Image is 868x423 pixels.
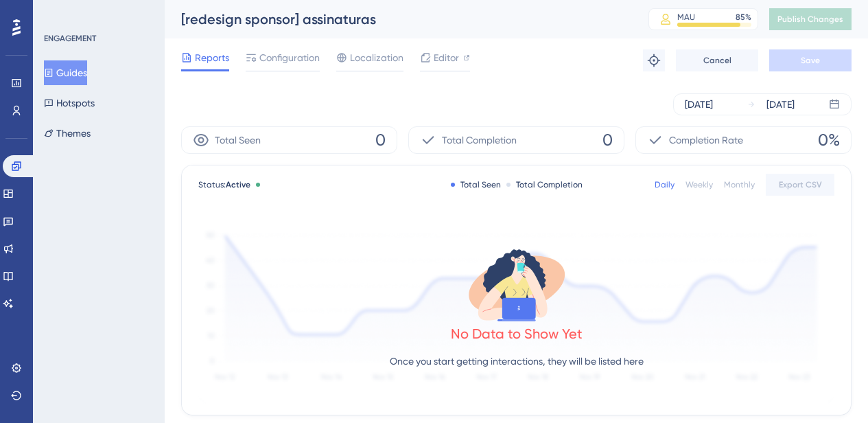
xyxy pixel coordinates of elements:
span: Total Completion [442,132,517,148]
span: 0 [602,129,613,151]
button: Export CSV [766,174,834,196]
span: Reports [195,49,229,66]
span: Localization [350,49,403,66]
div: 85 % [736,12,751,23]
div: Total Seen [451,179,501,190]
div: Monthly [724,179,755,190]
div: No Data to Show Yet [451,324,583,343]
div: [DATE] [766,96,795,113]
div: MAU [677,12,695,23]
button: Save [769,49,852,71]
span: Export CSV [779,179,822,190]
div: Weekly [685,179,713,190]
span: 0 [375,129,386,151]
button: Cancel [676,49,758,71]
span: Cancel [703,55,731,66]
div: Total Completion [506,179,583,190]
span: Status: [198,179,250,190]
span: Configuration [259,49,320,66]
span: Save [801,55,820,66]
span: Total Seen [215,132,261,148]
button: Themes [44,121,91,146]
div: [DATE] [685,96,713,113]
span: Publish Changes [777,14,843,25]
span: 0% [818,129,840,151]
div: ENGAGEMENT [44,33,96,44]
div: Daily [655,179,675,190]
p: Once you start getting interactions, they will be listed here [390,353,644,369]
button: Publish Changes [769,8,852,30]
span: Active [226,180,250,190]
button: Guides [44,60,87,85]
span: Completion Rate [669,132,743,148]
div: [redesign sponsor] assinaturas [181,10,614,29]
span: Editor [434,49,459,66]
button: Hotspots [44,91,95,115]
